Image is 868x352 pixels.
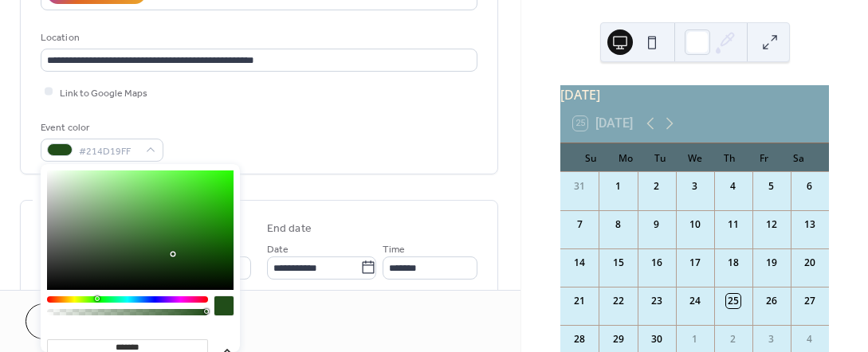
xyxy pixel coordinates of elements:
[573,143,608,172] div: Su
[41,29,474,46] div: Location
[611,332,626,346] div: 29
[726,332,740,346] div: 2
[803,256,817,270] div: 20
[688,332,702,346] div: 1
[712,143,747,172] div: Th
[560,85,829,104] div: [DATE]
[650,256,664,270] div: 16
[781,143,816,172] div: Sa
[572,217,587,232] div: 7
[26,303,124,339] button: Cancel
[726,179,740,194] div: 4
[611,179,626,194] div: 1
[678,143,713,172] div: We
[383,241,405,257] span: Time
[688,179,702,194] div: 3
[650,294,664,308] div: 23
[764,217,779,232] div: 12
[747,143,782,172] div: Fr
[764,332,779,346] div: 3
[79,143,138,159] span: #214D19FF
[611,256,626,270] div: 15
[642,143,678,172] div: Tu
[267,241,289,257] span: Date
[726,256,740,270] div: 18
[572,256,587,270] div: 14
[60,84,147,101] span: Link to Google Maps
[764,256,779,270] div: 19
[650,332,664,346] div: 30
[611,217,626,232] div: 8
[267,221,312,237] div: End date
[611,294,626,308] div: 22
[803,294,817,308] div: 27
[803,332,817,346] div: 4
[608,143,643,172] div: Mo
[572,332,587,346] div: 28
[803,179,817,194] div: 6
[726,294,740,308] div: 25
[572,179,587,194] div: 31
[650,179,664,194] div: 2
[764,294,779,308] div: 26
[764,179,779,194] div: 5
[688,217,702,232] div: 10
[726,217,740,232] div: 11
[650,217,664,232] div: 9
[41,119,160,136] div: Event color
[688,294,702,308] div: 24
[572,294,587,308] div: 21
[803,217,817,232] div: 13
[688,256,702,270] div: 17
